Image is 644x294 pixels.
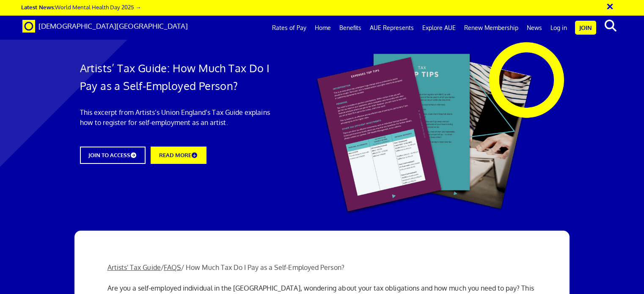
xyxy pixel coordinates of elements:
span: / / How Much Tax Do I Pay as a Self-Employed Person? [107,263,344,272]
p: This excerpt from Artists’s Union England’s Tax Guide explains how to register for self-employmen... [80,107,275,128]
a: Brand [DEMOGRAPHIC_DATA][GEOGRAPHIC_DATA] [16,16,194,37]
a: AUE Represents [366,17,418,38]
a: Log in [546,17,571,38]
a: Rates of Pay [268,17,311,38]
h1: Artists’ Tax Guide: How Much Tax Do I Pay as a Self-Employed Person? [80,59,275,95]
a: Join [575,21,596,35]
button: search [598,17,624,35]
a: Renew Membership [460,17,523,38]
a: JOIN TO ACCESS [80,147,146,164]
strong: Latest News: [21,3,55,11]
a: READ MORE [151,147,206,164]
span: [DEMOGRAPHIC_DATA][GEOGRAPHIC_DATA] [39,22,188,30]
a: FAQS [164,263,181,272]
a: Explore AUE [418,17,460,38]
a: Artists' Tax Guide [107,263,161,272]
a: Benefits [335,17,366,38]
a: News [523,17,546,38]
a: Home [311,17,335,38]
a: Latest News:World Mental Health Day 2025 → [21,3,141,11]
